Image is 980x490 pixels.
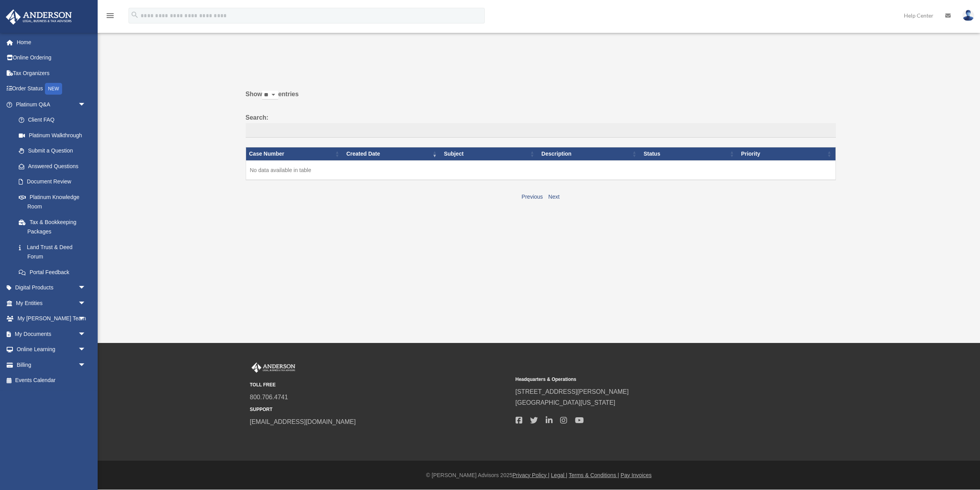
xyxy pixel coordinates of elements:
td: No data available in table [246,161,835,180]
span: arrow_drop_down [78,342,94,358]
a: Document Review [11,174,94,190]
i: menu [105,11,115,20]
a: Answered Questions [11,158,90,174]
span: arrow_drop_down [78,357,94,373]
a: My Documentsarrow_drop_down [5,326,98,342]
div: NEW [45,83,62,95]
a: Platinum Walkthrough [11,127,94,143]
th: Case Number: activate to sort column ascending [246,147,343,161]
a: Home [5,34,98,50]
span: arrow_drop_down [78,311,94,327]
th: Created Date: activate to sort column ascending [343,147,441,161]
img: Anderson Advisors Platinum Portal [4,9,74,25]
a: Pay Invoices [621,472,652,478]
span: arrow_drop_down [78,280,94,296]
small: Headquarters & Operations [516,375,776,384]
a: Events Calendar [5,373,98,388]
a: menu [105,14,115,20]
a: My [PERSON_NAME] Teamarrow_drop_down [5,311,98,327]
th: Status: activate to sort column ascending [641,147,738,161]
img: Anderson Advisors Platinum Portal [250,363,297,373]
span: arrow_drop_down [78,295,94,311]
a: Privacy Policy | [512,472,550,478]
span: arrow_drop_down [78,326,94,342]
th: Description: activate to sort column ascending [538,147,641,161]
a: Client FAQ [11,112,94,128]
a: Submit a Question [11,143,94,159]
a: Online Learningarrow_drop_down [5,342,98,357]
div: © [PERSON_NAME] Advisors 2025 [98,470,980,480]
a: Order StatusNEW [5,81,98,97]
input: Search: [246,123,836,138]
i: search [130,11,139,19]
select: Showentries [262,91,278,100]
a: Tax Organizers [5,65,98,81]
a: Digital Productsarrow_drop_down [5,280,98,296]
a: Platinum Knowledge Room [11,189,94,214]
a: Previous [521,194,543,200]
a: Land Trust & Deed Forum [11,239,94,264]
a: [GEOGRAPHIC_DATA][US_STATE] [516,399,616,406]
a: Terms & Conditions | [569,472,619,478]
span: arrow_drop_down [78,97,94,113]
a: [STREET_ADDRESS][PERSON_NAME] [516,388,629,395]
label: Search: [246,112,836,138]
a: Portal Feedback [11,264,94,280]
a: My Entitiesarrow_drop_down [5,295,98,311]
a: Next [548,194,560,200]
a: 800.706.4741 [250,394,288,400]
a: Billingarrow_drop_down [5,357,98,373]
img: User Pic [962,10,974,21]
a: Platinum Q&Aarrow_drop_down [5,97,94,112]
a: Legal | [551,472,568,478]
a: [EMAIL_ADDRESS][DOMAIN_NAME] [250,418,356,425]
a: Tax & Bookkeeping Packages [11,214,94,239]
small: SUPPORT [250,406,510,414]
small: TOLL FREE [250,381,510,389]
a: Online Ordering [5,50,98,66]
th: Subject: activate to sort column ascending [441,147,538,161]
th: Priority: activate to sort column ascending [738,147,835,161]
label: Show entries [246,89,836,108]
